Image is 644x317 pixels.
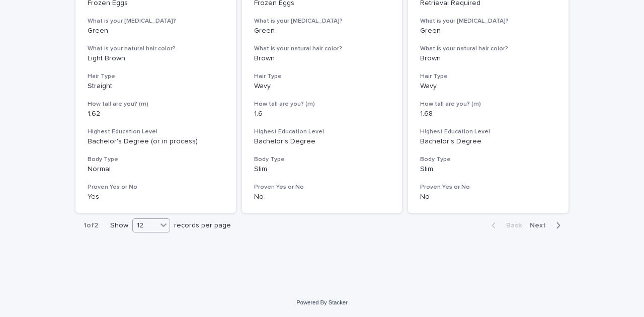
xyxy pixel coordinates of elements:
h3: Highest Education Level [88,128,224,136]
h3: What is your natural hair color? [88,45,224,53]
p: Green [88,27,224,35]
p: Slim [420,165,556,174]
p: No [254,193,390,201]
p: Normal [88,165,224,174]
p: Green [254,27,390,35]
h3: Body Type [420,155,556,164]
h3: Highest Education Level [254,128,390,136]
h3: How tall are you? (m) [420,100,556,108]
p: Bachelor's Degree [420,137,556,146]
p: Straight [88,82,224,91]
h3: Proven Yes or No [420,183,556,191]
p: Yes [88,193,224,201]
p: Slim [254,165,390,174]
p: Show [110,221,128,230]
h3: How tall are you? (m) [88,100,224,108]
a: Powered By Stacker [296,299,347,305]
span: Back [500,222,522,229]
h3: Proven Yes or No [254,183,390,191]
p: Green [420,27,556,35]
p: Brown [254,54,390,63]
h3: How tall are you? (m) [254,100,390,108]
p: Bachelor's Degree (or in process) [88,137,224,146]
button: Back [484,221,526,230]
h3: Body Type [254,155,390,164]
h3: Body Type [88,155,224,164]
h3: What is your [MEDICAL_DATA]? [88,17,224,25]
h3: Hair Type [254,72,390,81]
h3: What is your natural hair color? [420,45,556,53]
h3: Hair Type [420,72,556,81]
h3: Highest Education Level [420,128,556,136]
p: 1.62 [88,110,224,118]
p: 1 of 2 [75,213,106,238]
p: No [420,193,556,201]
h3: Proven Yes or No [88,183,224,191]
span: Next [530,222,552,229]
p: Wavy [420,82,556,91]
p: Bachelor's Degree [254,137,390,146]
h3: What is your [MEDICAL_DATA]? [420,17,556,25]
p: records per page [174,221,231,230]
h3: Hair Type [88,72,224,81]
p: Wavy [254,82,390,91]
h3: What is your [MEDICAL_DATA]? [254,17,390,25]
button: Next [526,221,569,230]
p: 1.68 [420,110,556,118]
p: 1.6 [254,110,390,118]
p: Light Brown [88,54,224,63]
div: 12 [133,220,157,231]
h3: What is your natural hair color? [254,45,390,53]
p: Brown [420,54,556,63]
